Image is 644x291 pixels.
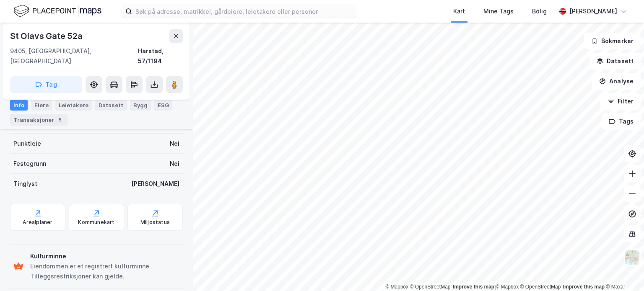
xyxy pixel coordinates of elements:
[10,46,138,66] div: 9405, [GEOGRAPHIC_DATA], [GEOGRAPHIC_DATA]
[600,93,641,110] button: Filter
[563,284,605,290] a: Improve this map
[170,159,179,169] div: Nei
[385,284,408,290] a: Mapbox
[95,100,127,111] div: Datasett
[602,251,644,291] iframe: Chat Widget
[483,6,514,16] div: Mine Tags
[624,250,640,265] img: Z
[453,6,465,16] div: Kart
[10,100,28,111] div: Info
[496,284,519,290] a: Mapbox
[10,114,68,126] div: Transaksjoner
[154,100,172,111] div: ESG
[13,4,101,18] img: logo.f888ab2527a4732fd821a326f86c7f29.svg
[10,76,82,93] button: Tag
[30,261,179,281] div: Eiendommen er et registrert kulturminne. Tilleggsrestriksjoner kan gjelde.
[31,100,52,111] div: Eiere
[132,5,356,18] input: Søk på adresse, matrikkel, gårdeiere, leietakere eller personer
[170,139,179,149] div: Nei
[584,33,641,49] button: Bokmerker
[10,29,84,43] div: St Olavs Gate 52a
[30,251,179,261] div: Kulturminne
[532,6,547,16] div: Bolig
[385,283,625,291] div: |
[138,46,183,66] div: Harstad, 57/1194
[602,113,641,130] button: Tags
[589,53,641,70] button: Datasett
[410,284,451,290] a: OpenStreetMap
[569,6,617,16] div: [PERSON_NAME]
[55,100,92,111] div: Leietakere
[453,284,494,290] a: Improve this map
[13,139,41,149] div: Punktleie
[592,73,641,90] button: Analyse
[602,251,644,291] div: Kontrollprogram for chat
[78,219,114,226] div: Kommunekart
[13,159,46,169] div: Festegrunn
[520,284,561,290] a: OpenStreetMap
[131,179,179,189] div: [PERSON_NAME]
[56,116,64,124] div: 5
[140,219,170,226] div: Miljøstatus
[23,219,52,226] div: Arealplaner
[130,100,151,111] div: Bygg
[13,179,37,189] div: Tinglyst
